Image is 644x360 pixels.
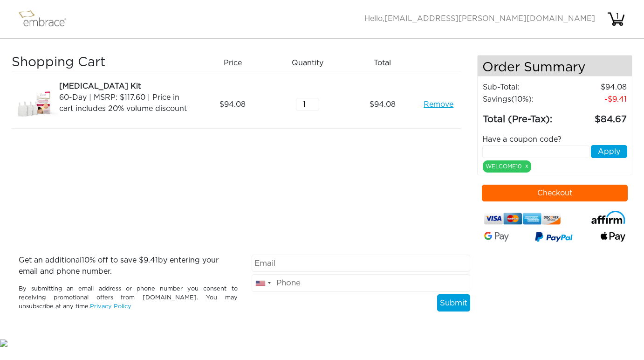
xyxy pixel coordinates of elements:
[483,160,531,173] div: WELCOME10
[370,99,396,110] span: 94.08
[482,81,562,93] td: Sub-Total:
[16,7,77,31] img: logo.png
[591,211,625,224] img: affirm-logo.svg
[12,81,58,128] img: 3dae449a-8dcd-11e7-960f-02e45ca4b85b.jpeg
[607,15,625,22] a: 1
[482,93,562,105] td: Savings :
[12,55,192,71] h3: Shopping Cart
[562,81,627,93] td: 94.08
[535,230,573,245] img: paypal-v3.png
[199,55,274,71] div: Price
[608,11,627,22] div: 1
[219,99,246,110] span: 94.08
[437,294,470,312] button: Submit
[252,274,471,292] input: Phone
[424,99,453,110] a: Remove
[252,275,274,291] div: United States: +1
[562,93,627,105] td: 9.41
[591,145,627,158] button: Apply
[482,185,628,201] button: Checkout
[484,232,509,242] img: Google-Pay-Logo.svg
[59,81,192,92] div: [MEDICAL_DATA] Kit
[144,256,158,264] span: 9.41
[525,162,528,170] a: x
[601,232,625,242] img: fullApplePay.png
[482,105,562,127] td: Total (Pre-Tax):
[562,105,627,127] td: 84.67
[364,15,595,22] span: Hello,
[19,255,238,277] p: Get an additional % off to save $ by entering your email and phone number.
[59,92,192,114] div: 60-Day | MSRP: $117.60 | Price in cart includes 20% volume discount
[82,256,89,264] span: 10
[607,10,625,28] img: cart
[475,134,634,145] div: Have a coupon code?
[292,57,323,69] span: Quantity
[90,304,131,310] a: Privacy Policy
[349,55,424,71] div: Total
[19,284,238,312] p: By submitting an email address or phone number you consent to receiving promotional offers from [...
[252,255,471,272] input: Email
[511,96,532,103] span: (10%)
[384,15,595,22] span: [EMAIL_ADDRESS][PERSON_NAME][DOMAIN_NAME]
[484,211,561,227] img: credit-cards.png
[478,55,632,76] h4: Order Summary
